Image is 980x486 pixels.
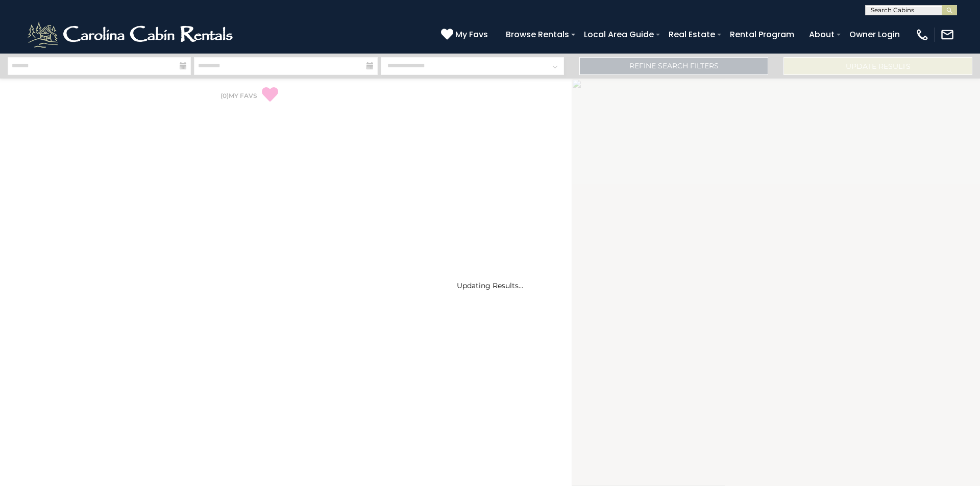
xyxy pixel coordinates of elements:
a: Local Area Guide [579,25,659,43]
a: Real Estate [664,25,720,43]
img: mail-regular-white.png [940,28,954,42]
a: My Favs [441,28,491,41]
a: About [804,25,840,43]
a: Rental Program [725,25,799,43]
img: phone-regular-white.png [915,28,929,42]
img: White-1-2.png [26,19,237,50]
a: Browse Rentals [501,25,574,43]
span: My Favs [455,28,488,41]
a: Owner Login [844,25,905,43]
